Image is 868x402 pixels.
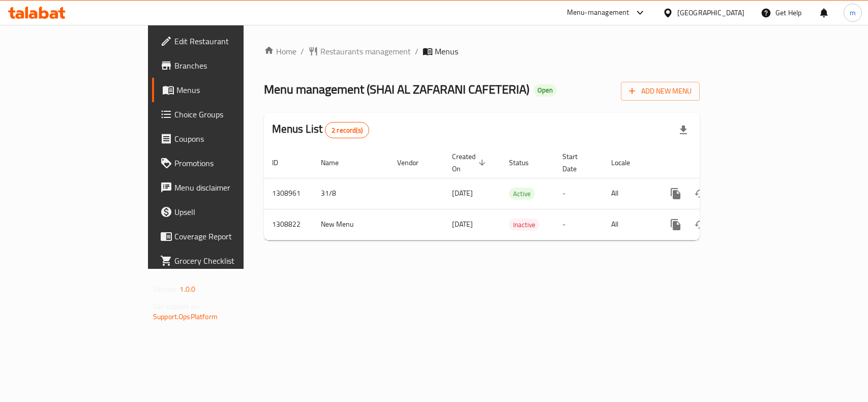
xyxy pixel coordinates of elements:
[554,178,603,209] td: -
[621,82,700,101] button: Add New Menu
[611,157,643,169] span: Locale
[152,53,293,78] a: Branches
[174,59,285,72] span: Branches
[655,147,769,178] th: Actions
[509,188,535,200] span: Active
[452,218,473,231] span: [DATE]
[174,157,285,169] span: Promotions
[152,175,293,200] a: Menu disclaimer
[321,157,352,169] span: Name
[152,151,293,175] a: Promotions
[272,121,369,138] h2: Menus List
[562,150,591,175] span: Start Date
[677,7,744,18] div: [GEOGRAPHIC_DATA]
[152,249,293,273] a: Grocery Checklist
[325,126,369,135] span: 2 record(s)
[533,84,557,97] div: Open
[174,255,285,267] span: Grocery Checklist
[176,84,285,96] span: Menus
[174,35,285,47] span: Edit Restaurant
[152,127,293,151] a: Coupons
[452,187,473,200] span: [DATE]
[533,86,557,95] span: Open
[435,45,458,57] span: Menus
[688,212,712,237] button: Change Status
[313,178,389,209] td: 31/8
[509,219,540,231] span: Inactive
[174,133,285,145] span: Coupons
[664,212,688,237] button: more
[174,181,285,194] span: Menu disclaimer
[153,300,200,313] span: Get support on:
[325,122,369,138] div: Total records count
[320,45,411,57] span: Restaurants management
[664,181,688,206] button: more
[153,310,218,323] a: Support.OpsPlatform
[603,209,655,240] td: All
[152,102,293,127] a: Choice Groups
[850,7,856,18] span: m
[174,108,285,120] span: Choice Groups
[452,150,489,175] span: Created On
[264,45,700,57] nav: breadcrumb
[264,147,769,240] table: enhanced table
[301,45,304,57] li: /
[174,206,285,218] span: Upsell
[509,188,535,200] div: Active
[152,200,293,224] a: Upsell
[603,178,655,209] td: All
[567,7,630,19] div: Menu-management
[179,283,195,296] span: 1.0.0
[688,181,712,206] button: Change Status
[174,230,285,242] span: Coverage Report
[152,29,293,53] a: Edit Restaurant
[153,283,178,296] span: Version:
[152,78,293,102] a: Menus
[554,209,603,240] td: -
[313,209,389,240] td: New Menu
[397,157,432,169] span: Vendor
[629,85,692,98] span: Add New Menu
[509,157,542,169] span: Status
[415,45,418,57] li: /
[264,78,529,101] span: Menu management ( SHAI AL ZAFARANI CAFETERIA )
[671,118,696,142] div: Export file
[308,45,411,57] a: Restaurants management
[152,224,293,249] a: Coverage Report
[272,157,291,169] span: ID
